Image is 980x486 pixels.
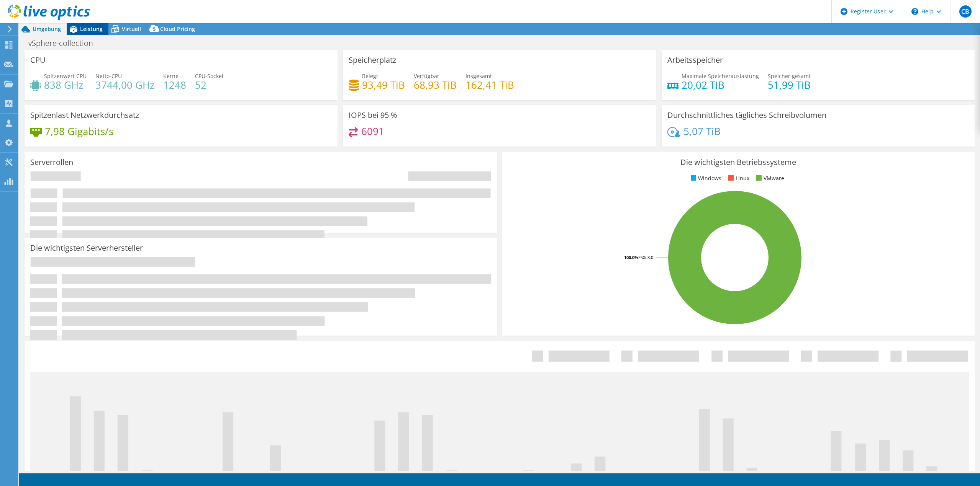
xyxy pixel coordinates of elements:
span: Belegt [362,72,378,80]
h4: 7,98 Gigabits/s [45,127,113,135]
span: Kerne [163,72,179,80]
h3: Durchschnittliches tägliches Schreibvolumen [667,111,826,119]
h4: 52 [195,81,223,89]
li: Windows [689,174,721,183]
h1: vSphere-collection [25,39,105,47]
tspan: ESXi 8.0 [638,254,653,260]
span: CB [959,5,972,18]
svg: \n [911,8,918,15]
h4: 51,99 TiB [768,81,811,89]
h4: 838 GHz [44,81,87,89]
h4: 3744,00 GHz [95,81,154,89]
h4: 20,02 TiB [682,81,759,89]
span: Umgebung [33,25,61,33]
span: Netto-CPU [95,72,122,80]
h3: Die wichtigsten Serverhersteller [30,244,143,252]
h4: 162,41 TiB [465,81,514,89]
h3: Arbeitsspeicher [667,56,723,64]
h4: 6091 [361,127,384,135]
span: Insgesamt [465,72,492,80]
span: Verfügbar [414,72,439,80]
span: Leistung [80,25,103,33]
h3: Die wichtigsten Betriebssysteme [508,158,969,166]
tspan: 100.0% [624,254,638,260]
span: CPU-Sockel [195,72,223,80]
span: Maximale Speicherauslastung [682,72,759,80]
li: Linux [726,174,749,183]
h4: 68,93 TiB [414,81,457,89]
span: Spitzenwert CPU [44,72,87,80]
span: Cloud Pricing [160,25,195,33]
h3: Speicherplatz [349,56,396,64]
h4: 5,07 TiB [683,127,721,135]
h3: Serverrollen [30,158,73,166]
h4: 93,49 TiB [362,81,405,89]
span: Speicher gesamt [768,72,811,80]
span: Virtuell [122,25,141,33]
h4: 1248 [163,81,186,89]
h3: Spitzenlast Netzwerkdurchsatz [30,111,139,119]
li: VMware [754,174,784,183]
h3: CPU [30,56,46,64]
h3: IOPS bei 95 % [349,111,397,119]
